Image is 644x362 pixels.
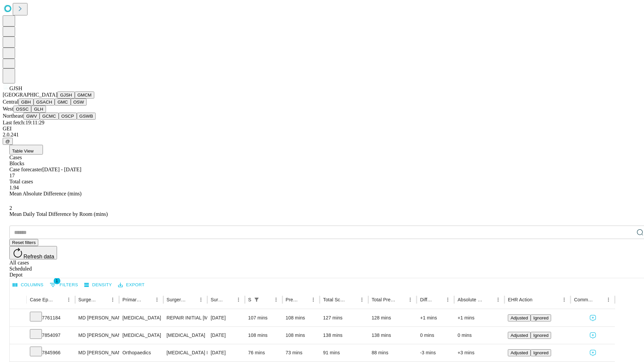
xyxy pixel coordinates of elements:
div: 76 mins [248,344,279,361]
span: 1 [54,278,60,284]
span: Ignored [533,315,548,320]
span: 2 [9,205,12,211]
button: Ignored [531,314,551,321]
div: Scheduled In Room Duration [248,297,251,302]
button: Sort [533,295,542,304]
div: 88 mins [372,344,414,361]
button: Expand [13,312,23,324]
button: GMC [55,99,70,106]
button: Menu [604,295,613,304]
div: Absolute Difference [458,297,483,302]
div: [MEDICAL_DATA] [167,327,204,344]
div: [DATE] [211,327,241,344]
div: Surgery Name [167,297,186,302]
div: GEI [3,126,641,132]
button: OSCP [59,113,77,120]
div: +1 mins [420,309,451,326]
span: Adjusted [511,333,528,338]
div: EHR Action [508,297,532,302]
button: Menu [309,295,318,304]
button: Adjusted [508,314,531,321]
div: Surgeon Name [78,297,98,302]
button: Reset filters [9,239,38,246]
span: Refresh data [23,254,54,259]
button: Adjusted [508,349,531,356]
button: @ [3,138,13,145]
button: GSACH [34,99,55,106]
button: Menu [108,295,117,304]
div: Total Predicted Duration [372,297,396,302]
div: MD [PERSON_NAME] E Md [78,327,116,344]
div: 138 mins [323,327,365,344]
button: OSW [71,99,87,106]
div: 108 mins [286,309,317,326]
div: 108 mins [248,327,279,344]
button: Export [116,280,146,290]
button: Menu [64,295,73,304]
div: Orthopaedics [122,344,160,361]
span: Adjusted [511,315,528,320]
span: Table View [12,148,34,154]
div: 0 mins [420,327,451,344]
button: Sort [594,295,604,304]
span: Ignored [533,333,548,338]
span: 1.94 [9,185,19,190]
button: Sort [299,295,309,304]
div: Total Scheduled Duration [323,297,347,302]
div: +3 mins [458,344,501,361]
button: Sort [143,295,152,304]
div: 7854097 [30,327,72,344]
span: West [3,106,13,112]
span: [DATE] - [DATE] [42,167,81,172]
button: Menu [406,295,415,304]
button: Sort [187,295,196,304]
div: 1 active filter [252,295,261,304]
button: Sort [396,295,406,304]
span: Mean Daily Total Difference by Room (mins) [9,211,108,217]
div: Difference [420,297,433,302]
div: 138 mins [372,327,414,344]
div: 2.0.241 [3,132,641,138]
button: Refresh data [9,246,57,259]
button: Show filters [252,295,261,304]
button: Menu [271,295,281,304]
div: MD [PERSON_NAME] E Md [78,309,116,326]
div: 91 mins [323,344,365,361]
button: Menu [152,295,162,304]
button: Menu [559,295,569,304]
span: 17 [9,173,15,178]
span: GJSH [9,85,22,91]
div: REPAIR INITIAL [MEDICAL_DATA] REDUCIBLE AGE [DEMOGRAPHIC_DATA] OR MORE [167,309,204,326]
button: Expand [13,347,23,359]
div: +1 mins [458,309,501,326]
span: @ [5,139,10,144]
button: Adjusted [508,332,531,339]
div: 0 mins [458,327,501,344]
span: Case forecaster [9,167,42,172]
button: Menu [357,295,367,304]
div: 73 mins [286,344,317,361]
div: 7761184 [30,309,72,326]
span: Central [3,99,18,105]
button: OSSC [13,106,32,113]
div: [MEDICAL_DATA] MEDIAL OR LATERAL MENISCECTOMY [167,344,204,361]
span: Last fetch: 19:11:29 [3,120,44,125]
button: Density [83,280,114,290]
button: GMCM [75,92,94,99]
div: 127 mins [323,309,365,326]
button: Ignored [531,349,551,356]
div: [MEDICAL_DATA] [122,309,160,326]
button: Menu [234,295,243,304]
div: [DATE] [211,309,241,326]
button: Sort [55,295,64,304]
div: MD [PERSON_NAME] [PERSON_NAME] [78,344,116,361]
span: Ignored [533,350,548,355]
button: GJSH [57,92,75,99]
button: GCMC [40,113,59,120]
div: 108 mins [286,327,317,344]
div: Predicted In Room Duration [286,297,299,302]
span: [GEOGRAPHIC_DATA] [3,92,57,98]
button: Ignored [531,332,551,339]
div: [MEDICAL_DATA] [122,327,160,344]
button: Menu [196,295,206,304]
